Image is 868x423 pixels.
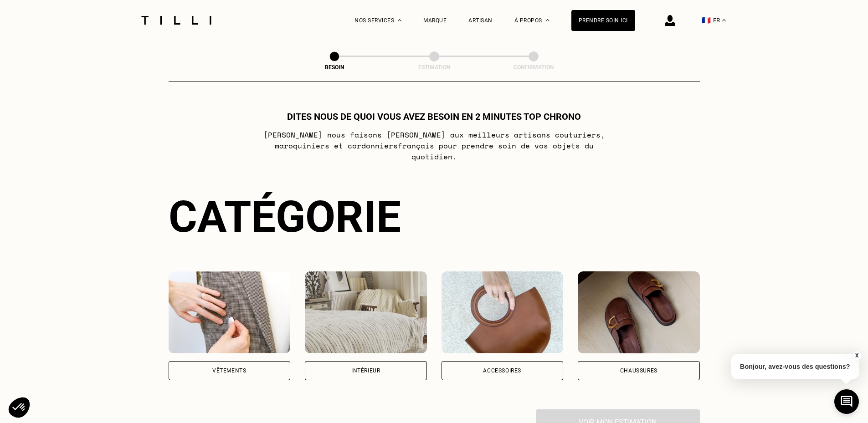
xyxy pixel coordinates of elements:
[442,271,564,353] img: Accessoires
[138,16,215,25] img: Logo du service de couturière Tilli
[212,368,246,373] div: Vêtements
[289,64,380,71] div: Besoin
[578,271,700,353] img: Chaussures
[253,129,615,162] p: [PERSON_NAME] nous faisons [PERSON_NAME] aux meilleurs artisans couturiers , maroquiniers et cord...
[488,64,579,71] div: Confirmation
[620,368,657,373] div: Chaussures
[483,368,521,373] div: Accessoires
[468,17,493,24] a: Artisan
[389,64,480,71] div: Estimation
[305,271,427,353] img: Intérieur
[722,19,726,21] img: menu déroulant
[169,191,700,242] div: Catégorie
[852,351,861,361] button: X
[571,10,635,31] a: Prendre soin ici
[423,17,447,24] a: Marque
[702,16,711,25] span: 🇫🇷
[351,368,380,373] div: Intérieur
[287,111,581,122] h1: Dites nous de quoi vous avez besoin en 2 minutes top chrono
[731,354,859,379] p: Bonjour, avez-vous des questions?
[169,271,291,353] img: Vêtements
[398,19,401,21] img: Menu déroulant
[665,15,675,26] img: icône connexion
[546,19,550,21] img: Menu déroulant à propos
